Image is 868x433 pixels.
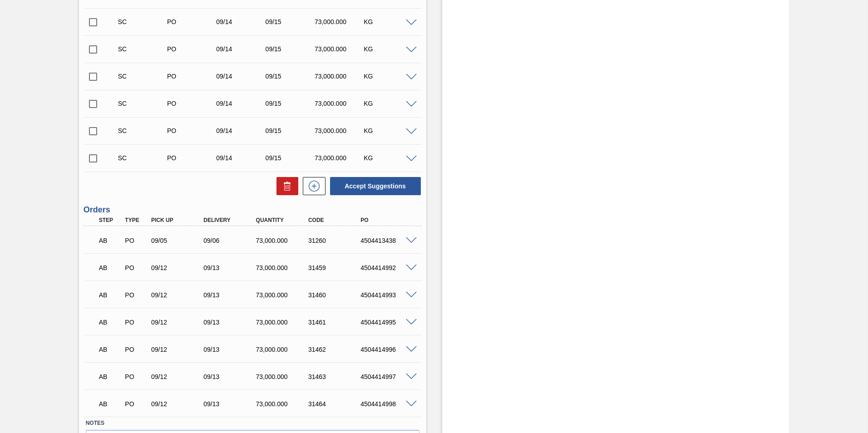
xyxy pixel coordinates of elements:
[123,264,150,271] div: Purchase order
[99,373,122,380] p: AB
[254,237,312,244] div: 73,000.000
[254,400,312,408] div: 73,000.000
[97,312,124,332] div: Awaiting Billing
[361,100,416,107] div: KG
[201,346,260,353] div: 09/13/2025
[312,127,367,134] div: 73,000.000
[116,73,171,80] div: Suggestion Created
[325,176,422,196] div: Accept Suggestions
[149,217,207,223] div: Pick up
[149,319,207,326] div: 09/12/2025
[214,100,269,107] div: 09/14/2025
[123,217,150,223] div: Type
[361,45,416,53] div: KG
[263,73,318,80] div: 09/15/2025
[254,217,312,223] div: Quantity
[97,367,124,387] div: Awaiting Billing
[201,400,260,408] div: 09/13/2025
[97,258,124,278] div: Awaiting Billing
[263,127,318,134] div: 09/15/2025
[254,346,312,353] div: 73,000.000
[99,346,122,353] p: AB
[149,291,207,299] div: 09/12/2025
[312,45,367,53] div: 73,000.000
[97,231,124,251] div: Awaiting Billing
[306,264,365,271] div: 31459
[201,291,260,299] div: 09/13/2025
[99,237,122,244] p: AB
[263,45,318,53] div: 09/15/2025
[165,45,220,53] div: Purchase order
[97,217,124,223] div: Step
[330,177,421,195] button: Accept Suggestions
[298,177,325,195] div: New suggestion
[214,127,269,134] div: 09/14/2025
[149,264,207,271] div: 09/12/2025
[214,154,269,162] div: 09/14/2025
[201,237,260,244] div: 09/06/2025
[165,127,220,134] div: Purchase order
[312,154,367,162] div: 73,000.000
[165,18,220,25] div: Purchase order
[149,373,207,380] div: 09/12/2025
[358,264,417,271] div: 4504414992
[358,346,417,353] div: 4504414996
[312,73,367,80] div: 73,000.000
[123,237,150,244] div: Purchase order
[361,127,416,134] div: KG
[97,285,124,305] div: Awaiting Billing
[201,373,260,380] div: 09/13/2025
[306,400,365,408] div: 31464
[123,373,150,380] div: Purchase order
[149,237,207,244] div: 09/05/2025
[254,373,312,380] div: 73,000.000
[165,73,220,80] div: Purchase order
[116,154,171,162] div: Suggestion Created
[123,319,150,326] div: Purchase order
[263,100,318,107] div: 09/15/2025
[358,373,417,380] div: 4504414997
[123,346,150,353] div: Purchase order
[214,18,269,25] div: 09/14/2025
[165,100,220,107] div: Purchase order
[361,18,416,25] div: KG
[361,154,416,162] div: KG
[97,340,124,359] div: Awaiting Billing
[165,154,220,162] div: Purchase order
[358,217,417,223] div: PO
[312,18,367,25] div: 73,000.000
[214,45,269,53] div: 09/14/2025
[116,45,171,53] div: Suggestion Created
[116,100,171,107] div: Suggestion Created
[306,346,365,353] div: 31462
[84,205,422,215] h3: Orders
[201,217,260,223] div: Delivery
[254,264,312,271] div: 73,000.000
[254,291,312,299] div: 73,000.000
[306,217,365,223] div: Code
[123,400,150,408] div: Purchase order
[361,73,416,80] div: KG
[358,319,417,326] div: 4504414995
[99,400,122,408] p: AB
[254,319,312,326] div: 73,000.000
[149,346,207,353] div: 09/12/2025
[263,18,318,25] div: 09/15/2025
[99,291,122,299] p: AB
[99,319,122,326] p: AB
[306,291,365,299] div: 31460
[306,319,365,326] div: 31461
[214,73,269,80] div: 09/14/2025
[86,417,419,430] label: Notes
[358,400,417,408] div: 4504414998
[272,177,298,195] div: Delete Suggestions
[123,291,150,299] div: Purchase order
[116,127,171,134] div: Suggestion Created
[99,264,122,271] p: AB
[312,100,367,107] div: 73,000.000
[116,18,171,25] div: Suggestion Created
[306,237,365,244] div: 31260
[358,237,417,244] div: 4504413438
[201,319,260,326] div: 09/13/2025
[201,264,260,271] div: 09/13/2025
